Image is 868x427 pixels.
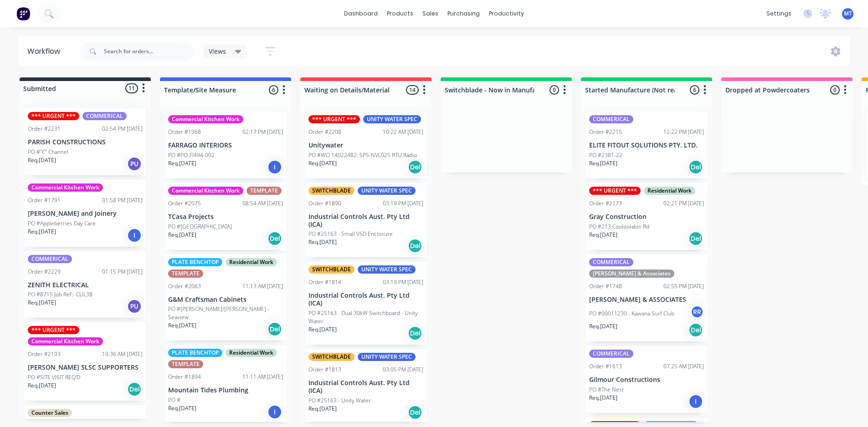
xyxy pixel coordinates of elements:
[408,160,422,174] div: Del
[267,160,282,174] div: I
[690,305,704,319] div: RR
[308,128,341,136] div: Order #2208
[308,142,423,149] p: Unitywater
[408,239,422,253] div: Del
[408,326,422,341] div: Del
[168,373,201,381] div: Order #1894
[168,159,196,168] p: Req. [DATE]
[305,349,427,424] div: SWITCHBLADEUNITY WATER SPECOrder #181303:05 PM [DATE]Industrial Controls Aust. Pty Ltd (ICA)PO #2...
[127,157,142,171] div: PU
[168,360,203,368] div: TEMPLATE
[308,325,337,334] p: Req. [DATE]
[24,180,146,247] div: Commercial Kitchen WorkOrder #179101:58 PM [DATE][PERSON_NAME] and JoineryPO #Appleberries Day Ca...
[443,7,484,20] div: purchasing
[24,322,146,401] div: *** URGENT ***Commercial Kitchen WorkOrder #219310:36 AM [DATE][PERSON_NAME] SLSC SUPPORTERSPO #S...
[308,366,341,374] div: Order #1813
[168,199,201,208] div: Order #2075
[383,366,423,374] div: 03:05 PM [DATE]
[363,115,421,123] div: UNITY WATER SPEC
[127,228,142,243] div: I
[242,199,283,208] div: 08:54 AM [DATE]
[305,112,427,178] div: *** URGENT ***UNITY WATER SPECOrder #220810:22 AM [DATE]UnitywaterPO #WO 14022482: SPS-NVL025 RTU...
[586,112,708,178] div: COMMERICALOrder #221512:22 PM [DATE]ELITE FITOUT SOLUTIONS PTY. LTD.PO #2381-22Req.[DATE]Del
[28,210,143,218] p: [PERSON_NAME] and Joinery
[589,394,617,402] p: Req. [DATE]
[242,128,283,136] div: 02:17 PM [DATE]
[28,148,68,156] p: PO #"C" Channel
[308,159,337,168] p: Req. [DATE]
[168,282,201,290] div: Order #2063
[267,231,282,246] div: Del
[589,258,633,266] div: COMMERICAL
[168,213,283,221] p: TCasa Projects
[586,254,708,342] div: COMMERICAL[PERSON_NAME] & AssociatesOrder #174802:55 PM [DATE][PERSON_NAME] & ASSOCIATESPO #00011...
[102,350,143,358] div: 10:36 AM [DATE]
[102,268,143,276] div: 01:15 PM [DATE]
[762,7,796,20] div: settings
[308,151,417,159] p: PO #WO 14022482: SPS-NVL025 RTU Radio
[383,278,423,286] div: 03:19 PM [DATE]
[168,269,203,278] div: TEMPLATE
[308,265,354,274] div: SWITCHBLADE
[688,394,703,409] div: I
[28,196,61,204] div: Order #1791
[168,187,243,195] div: Commercial Kitchen Work
[663,128,704,136] div: 12:22 PM [DATE]
[28,373,80,381] p: PO #SITE VISIT REQ'D
[663,362,704,371] div: 07:25 AM [DATE]
[589,386,624,394] p: PO #The Nest
[28,255,72,263] div: COMMERICAL
[308,199,341,208] div: Order #1890
[308,187,354,195] div: SWITCHBLADE
[104,42,194,61] input: Search for orders...
[164,112,287,178] div: Commercial Kitchen WorkOrder #196802:17 PM [DATE]FARRAGO INTERIORSPO #PO-FI494-002Req.[DATE]I
[339,7,382,20] a: dashboard
[267,322,282,336] div: Del
[209,46,226,56] span: Views
[28,381,56,390] p: Req. [DATE]
[24,108,146,175] div: *** URGENT ***COMMERICALOrder #223102:54 PM [DATE]PARISH CONSTRUCTIONSPO #"C" ChannelReq.[DATE]PU
[242,373,283,381] div: 11:11 AM [DATE]
[168,296,283,304] p: G&M Craftsman Cabinets
[589,151,622,159] p: PO #2381-22
[226,258,277,266] div: Residential Work
[308,379,423,395] p: Industrial Controls Aust. Pty Ltd (ICA)
[589,128,622,136] div: Order #2215
[28,183,103,192] div: Commercial Kitchen Work
[589,269,674,278] div: [PERSON_NAME] & Associates
[102,196,143,204] div: 01:58 PM [DATE]
[586,346,708,413] div: COMMERICALOrder #161307:25 AM [DATE]Gilmour ConstructionsPO #The NestReq.[DATE]I
[589,376,704,384] p: Gilmour Constructions
[358,353,416,361] div: UNITY WATER SPEC
[383,128,423,136] div: 10:22 AM [DATE]
[168,128,201,136] div: Order #1968
[28,219,96,228] p: PO #Appleberries Day Care
[247,187,282,195] div: TEMPLATE
[82,112,127,120] div: COMMERICAL
[589,142,704,149] p: ELITE FITOUT SOLUTIONS PTY. LTD.
[308,405,337,413] p: Req. [DATE]
[844,10,852,18] span: MT
[586,183,708,250] div: *** URGENT ***Residential WorkOrder #217302:21 PM [DATE]Gray ConstructionPO #213 Cooloolabin RdRe...
[589,322,617,330] p: Req. [DATE]
[589,199,622,208] div: Order #2173
[28,281,143,289] p: ZENITH ELECTRICAL
[267,405,282,419] div: I
[168,386,283,394] p: Mountain Tides Plumbing
[663,199,704,208] div: 02:21 PM [DATE]
[28,125,61,133] div: Order #2231
[589,231,617,239] p: Req. [DATE]
[484,7,529,20] div: productivity
[305,262,427,345] div: SWITCHBLADEUNITY WATER SPECOrder #181403:19 PM [DATE]Industrial Controls Aust. Pty Ltd (ICA)PO #2...
[308,353,354,361] div: SWITCHBLADE
[168,223,232,231] p: PO #[GEOGRAPHIC_DATA]
[168,321,196,330] p: Req. [DATE]
[589,296,704,304] p: [PERSON_NAME] & ASSOCIATES
[688,160,703,174] div: Del
[242,282,283,290] div: 11:13 AM [DATE]
[308,292,423,307] p: Industrial Controls Aust. Pty Ltd (ICA)
[358,187,416,195] div: UNITY WATER SPEC
[127,299,142,314] div: PU
[305,183,427,258] div: SWITCHBLADEUNITY WATER SPECOrder #189003:19 PM [DATE]Industrial Controls Aust. Pty Ltd (ICA)PO #2...
[589,362,622,371] div: Order #1613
